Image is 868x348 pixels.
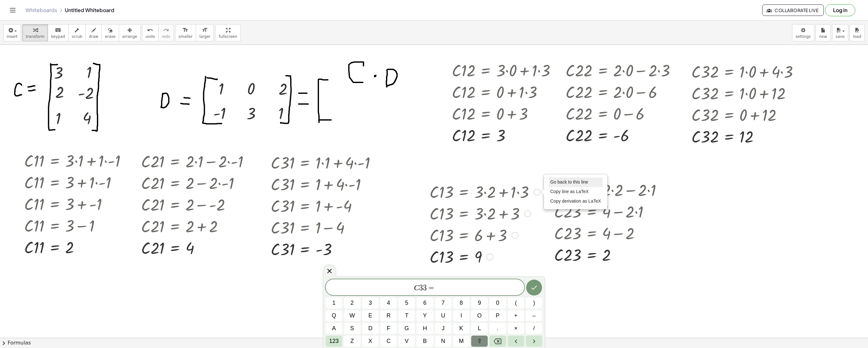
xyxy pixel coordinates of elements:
[423,284,427,292] span: 3
[435,336,451,347] button: n
[423,311,427,320] span: y
[362,310,379,321] button: e
[119,24,141,41] button: arrange
[7,34,17,39] span: insert
[442,299,445,307] span: 7
[526,336,542,347] button: Right arrow
[550,189,589,194] span: Copy line as LaTeX
[459,337,464,345] span: m
[792,24,814,41] button: settings
[105,34,115,39] span: erase
[326,323,342,334] button: a
[350,299,354,307] span: 2
[146,34,155,39] span: undo
[398,336,415,347] button: v
[459,324,463,333] span: k
[386,311,390,320] span: r
[460,299,463,307] span: 8
[196,24,214,41] button: format_sizelarger
[515,299,517,307] span: (
[326,310,342,321] button: q
[508,336,524,347] button: Left arrow
[387,299,390,307] span: 4
[344,310,360,321] button: w
[478,324,481,333] span: l
[369,299,372,307] span: 3
[368,324,372,333] span: d
[163,26,169,34] i: redo
[435,323,451,334] button: j
[427,284,436,292] span: =
[380,297,397,309] button: 4
[508,297,524,309] button: (
[423,299,426,307] span: 6
[453,297,470,309] button: 8
[526,297,542,309] button: )
[836,34,844,39] span: save
[832,24,848,41] button: save
[508,323,524,334] button: Times
[453,323,470,334] button: k
[344,323,360,334] button: s
[477,337,482,345] span: ⇧
[405,311,409,320] span: t
[417,323,433,334] button: h
[419,284,423,292] span: 3
[350,324,354,333] span: s
[435,310,451,321] button: u
[489,297,506,309] button: 0
[398,310,415,321] button: t
[550,179,588,184] span: Go back to this line
[477,311,482,320] span: o
[68,24,86,41] button: scrub
[332,311,336,320] span: q
[219,34,237,39] span: fullscreen
[158,24,174,41] button: redoredo
[162,34,170,39] span: redo
[441,311,445,320] span: u
[819,34,827,39] span: new
[526,310,542,321] button: Minus
[442,324,444,333] span: j
[489,310,506,321] button: p
[796,34,811,39] span: settings
[202,26,208,34] i: format_size
[326,297,342,309] button: 1
[386,337,390,345] span: c
[398,297,415,309] button: 5
[362,297,379,309] button: 3
[478,299,481,307] span: 9
[380,323,397,334] button: f
[350,337,354,345] span: z
[526,323,542,334] button: Fraction
[404,324,409,333] span: g
[199,34,210,39] span: larger
[101,24,119,41] button: erase
[471,297,488,309] button: 9
[489,323,506,334] button: .
[514,324,518,333] span: ×
[853,34,861,39] span: load
[326,336,342,347] button: Default keyboard
[380,336,397,347] button: c
[22,24,48,41] button: transform
[532,311,536,320] span: –
[441,337,445,345] span: n
[26,34,44,39] span: transform
[215,24,241,41] button: fullscreen
[175,24,196,41] button: format_sizesmaller
[508,310,524,321] button: Plus
[471,310,488,321] button: o
[48,24,69,41] button: keyboardkeypad
[471,323,488,334] button: l
[550,198,601,204] span: Copy derivation as LaTeX
[51,34,65,39] span: keypad
[471,336,488,347] button: Shift
[435,297,451,309] button: 7
[387,324,390,333] span: f
[362,336,379,347] button: x
[514,311,518,320] span: +
[147,26,153,34] i: undo
[89,34,98,39] span: draw
[380,310,397,321] button: r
